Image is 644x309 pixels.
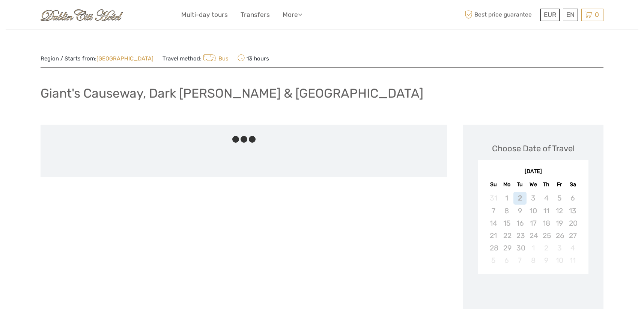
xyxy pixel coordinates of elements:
div: Not available Wednesday, September 10th, 2025 [527,205,540,217]
div: Not available Wednesday, October 8th, 2025 [527,254,540,267]
div: Not available Wednesday, September 24th, 2025 [527,229,540,242]
div: Not available Friday, September 26th, 2025 [553,229,566,242]
div: Not available Sunday, October 5th, 2025 [487,254,500,267]
div: Not available Saturday, September 13th, 2025 [566,205,579,217]
span: 0 [594,11,600,18]
div: Not available Tuesday, September 2nd, 2025 [513,192,527,204]
div: Not available Thursday, October 9th, 2025 [540,254,553,267]
div: Not available Sunday, September 28th, 2025 [487,242,500,254]
div: Fr [553,179,566,190]
div: Not available Saturday, September 27th, 2025 [566,229,579,242]
div: Not available Thursday, September 25th, 2025 [540,229,553,242]
span: Best price guarantee [463,9,539,21]
div: Not available Friday, September 5th, 2025 [553,192,566,204]
div: Not available Friday, October 10th, 2025 [553,254,566,267]
div: Not available Monday, September 22nd, 2025 [500,229,513,242]
div: Not available Monday, September 15th, 2025 [500,217,513,229]
div: Not available Tuesday, September 23rd, 2025 [513,229,527,242]
div: Not available Tuesday, September 30th, 2025 [513,242,527,254]
a: Bus [202,55,229,62]
div: Sa [566,179,579,190]
div: We [527,179,540,190]
img: 535-fefccfda-c370-4f83-b19b-b6a748315523_logo_small.jpg [41,9,123,21]
div: Not available Tuesday, September 16th, 2025 [513,217,527,229]
div: Not available Friday, September 19th, 2025 [553,217,566,229]
div: Not available Monday, September 1st, 2025 [500,192,513,204]
a: Multi-day tours [181,9,228,20]
div: Not available Thursday, September 4th, 2025 [540,192,553,204]
div: Not available Wednesday, September 17th, 2025 [527,217,540,229]
div: Mo [500,179,513,190]
div: Not available Monday, October 6th, 2025 [500,254,513,267]
div: Su [487,179,500,190]
div: Not available Monday, September 8th, 2025 [500,205,513,217]
span: EUR [544,11,556,18]
span: Travel method: [163,53,229,63]
div: Not available Saturday, October 11th, 2025 [566,254,579,267]
a: More [283,9,302,20]
div: Not available Friday, September 12th, 2025 [553,205,566,217]
div: Not available Wednesday, September 3rd, 2025 [527,192,540,204]
a: [GEOGRAPHIC_DATA] [96,55,153,62]
div: EN [563,9,578,21]
div: Th [540,179,553,190]
div: Not available Sunday, August 31st, 2025 [487,192,500,204]
div: Not available Saturday, September 6th, 2025 [566,192,579,204]
div: Not available Saturday, October 4th, 2025 [566,242,579,254]
div: Not available Thursday, September 18th, 2025 [540,217,553,229]
h1: Giant's Causeway, Dark [PERSON_NAME] & [GEOGRAPHIC_DATA] [41,86,423,101]
div: Not available Thursday, October 2nd, 2025 [540,242,553,254]
div: Not available Tuesday, October 7th, 2025 [513,254,527,267]
div: Choose Date of Travel [492,143,575,154]
div: month 2025-09 [480,192,586,267]
div: Tu [513,179,527,190]
div: Not available Saturday, September 20th, 2025 [566,217,579,229]
span: 13 hours [238,53,269,63]
div: Not available Sunday, September 21st, 2025 [487,229,500,242]
div: Not available Sunday, September 7th, 2025 [487,205,500,217]
div: Not available Sunday, September 14th, 2025 [487,217,500,229]
div: Not available Friday, October 3rd, 2025 [553,242,566,254]
div: Not available Wednesday, October 1st, 2025 [527,242,540,254]
div: Loading... [531,293,536,298]
div: Not available Monday, September 29th, 2025 [500,242,513,254]
span: Region / Starts from: [41,55,153,63]
div: Not available Tuesday, September 9th, 2025 [513,205,527,217]
div: [DATE] [478,168,588,176]
a: Transfers [241,9,270,20]
div: Not available Thursday, September 11th, 2025 [540,205,553,217]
